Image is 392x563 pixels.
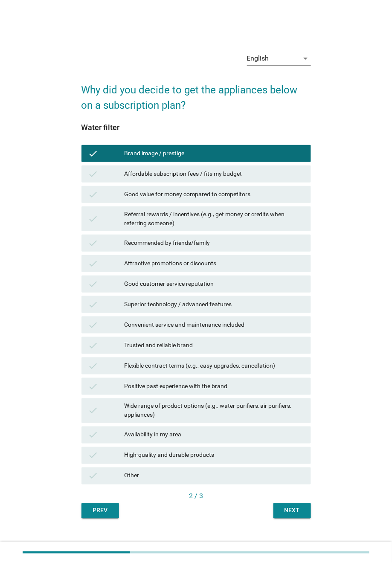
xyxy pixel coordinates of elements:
[88,169,99,179] i: check
[88,299,99,310] i: check
[124,189,304,200] div: Good value for money compared to competitors
[81,122,311,133] div: Water filter
[301,53,311,64] i: arrow_drop_down
[124,471,304,481] div: Other
[273,503,311,519] button: Next
[124,361,304,371] div: Flexible contract terms (e.g., easy upgrades, cancellation)
[88,340,99,351] i: check
[88,506,112,515] div: Prev
[124,148,304,159] div: Brand image / prestige
[88,471,99,481] i: check
[88,381,99,392] i: check
[124,430,304,440] div: Availability in my area
[81,503,119,519] button: Prev
[81,491,311,502] div: 2 / 3
[88,258,99,269] i: check
[124,320,304,330] div: Convenient service and maintenance included
[124,169,304,179] div: Affordable subscription fees / fits my budget
[124,340,304,351] div: Trusted and reliable brand
[124,258,304,269] div: Attractive promotions or discounts
[88,430,99,440] i: check
[88,361,99,371] i: check
[124,210,304,228] div: Referral rewards / incentives (e.g., get money or credits when referring someone)
[88,402,99,420] i: check
[124,450,304,461] div: High-quality and durable products
[88,238,99,248] i: check
[124,402,304,420] div: Wide range of product options (e.g., water purifiers, air purifiers, appliances)
[124,299,304,310] div: Superior technology / advanced features
[247,55,269,62] div: English
[124,279,304,289] div: Good customer service reputation
[124,381,304,392] div: Positive past experience with the brand
[124,238,304,248] div: Recommended by friends/family
[88,279,99,289] i: check
[88,450,99,461] i: check
[88,210,99,228] i: check
[81,74,311,113] h2: Why did you decide to get the appliances below on a subscription plan?
[88,148,99,159] i: check
[88,320,99,330] i: check
[280,506,304,515] div: Next
[88,189,99,200] i: check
